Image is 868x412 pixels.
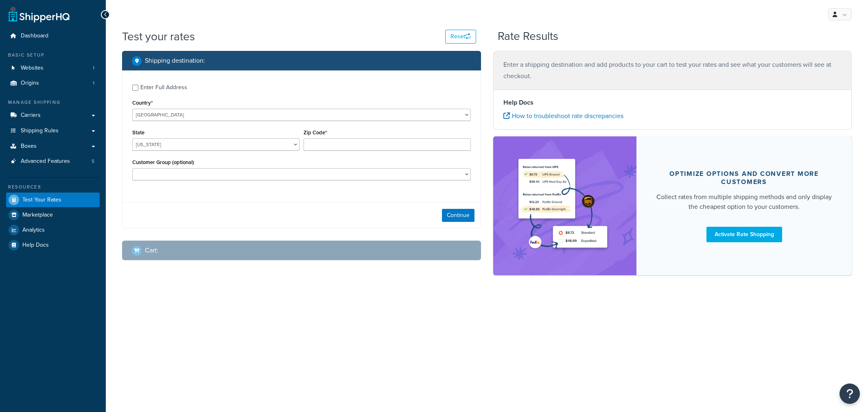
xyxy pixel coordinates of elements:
span: Shipping Rules [21,127,59,134]
div: Basic Setup [6,52,100,59]
h2: Shipping destination : [145,57,205,64]
label: State [132,129,144,136]
span: Marketplace [22,212,53,219]
span: Test Your Rates [22,197,61,204]
span: 1 [93,80,94,87]
span: Websites [21,65,44,72]
div: Optimize options and convert more customers [656,170,832,186]
h1: Test your rates [122,28,195,44]
li: Origins [6,76,100,91]
a: How to troubleshoot rate discrepancies [503,111,623,121]
a: Help Docs [6,238,100,252]
a: Activate Rate Shopping [706,227,782,242]
p: Enter a shipping destination and add products to your cart to test your rates and see what your c... [503,59,842,82]
a: Boxes [6,139,100,154]
span: Help Docs [22,242,49,249]
a: Advanced Features5 [6,154,100,169]
a: Shipping Rules [6,123,100,138]
input: Enter Full Address [132,85,138,91]
a: Marketplace [6,208,100,222]
a: Test Your Rates [6,193,100,207]
h2: Cart : [145,247,158,254]
li: Advanced Features [6,154,100,169]
h4: Help Docs [503,98,842,107]
span: 1 [93,65,94,72]
div: Enter Full Address [140,82,187,93]
label: Zip Code* [304,129,327,136]
a: Carriers [6,108,100,123]
a: Origins1 [6,76,100,91]
div: Collect rates from multiple shipping methods and only display the cheapest option to your customers. [656,192,832,212]
span: Dashboard [21,33,48,39]
span: Origins [21,80,39,87]
span: 5 [92,158,94,165]
span: Boxes [21,143,37,150]
button: Open Resource Center [840,384,860,404]
h2: Rate Results [498,30,558,43]
span: Analytics [22,227,45,234]
label: Customer Group (optional) [132,159,194,165]
label: Country* [132,100,153,106]
a: Websites1 [6,61,100,76]
img: feature-image-rateshop-7084cbbcb2e67ef1d54c2e976f0e592697130d5817b016cf7cc7e13314366067.png [514,149,616,263]
button: Continue [442,209,474,222]
button: Reset [445,30,476,44]
span: Advanced Features [21,158,70,165]
a: Dashboard [6,28,100,44]
a: Analytics [6,223,100,237]
div: Manage Shipping [6,99,100,106]
span: Carriers [21,112,41,119]
div: Resources [6,184,100,191]
li: Websites [6,61,100,76]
